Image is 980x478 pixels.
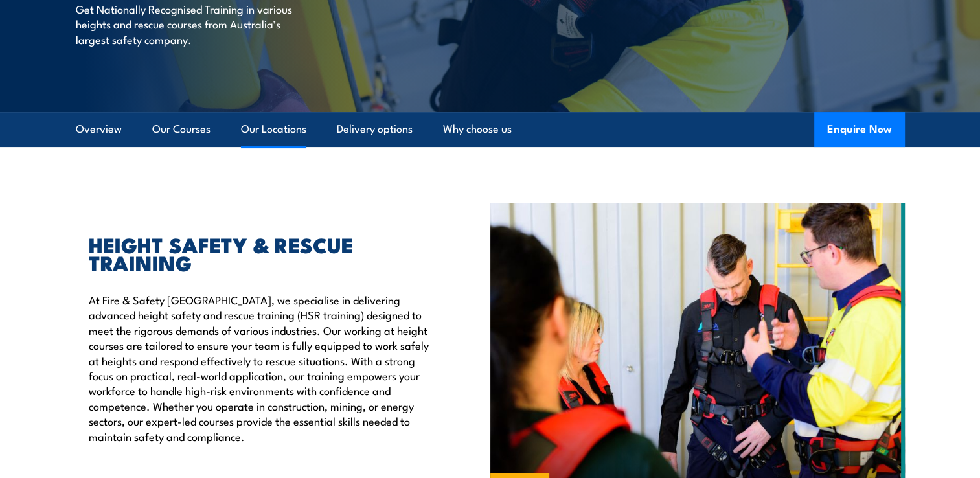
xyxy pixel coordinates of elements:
[89,292,431,444] p: At Fire & Safety [GEOGRAPHIC_DATA], we specialise in delivering advanced height safety and rescue...
[76,112,122,146] a: Overview
[152,112,211,146] a: Our Courses
[241,112,306,146] a: Our Locations
[443,112,512,146] a: Why choose us
[89,235,431,271] h2: HEIGHT SAFETY & RESCUE TRAINING
[76,1,312,47] p: Get Nationally Recognised Training in various heights and rescue courses from Australia’s largest...
[337,112,413,146] a: Delivery options
[814,112,905,147] button: Enquire Now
